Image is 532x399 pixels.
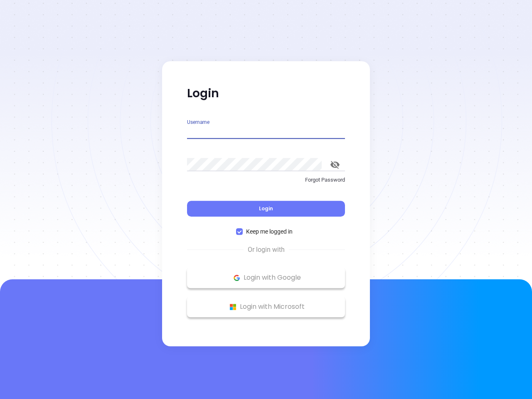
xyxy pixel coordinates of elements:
[259,205,273,212] span: Login
[191,271,341,284] p: Login with Google
[244,245,289,255] span: Or login with
[187,201,345,217] button: Login
[243,227,296,236] span: Keep me logged in
[325,155,345,175] button: toggle password visibility
[228,302,238,312] img: Microsoft Logo
[187,296,345,317] button: Microsoft Logo Login with Microsoft
[187,267,345,288] button: Google Logo Login with Google
[191,300,341,313] p: Login with Microsoft
[187,176,345,184] p: Forgot Password
[187,120,209,125] label: Username
[187,176,345,191] a: Forgot Password
[187,86,345,101] p: Login
[232,273,242,283] img: Google Logo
